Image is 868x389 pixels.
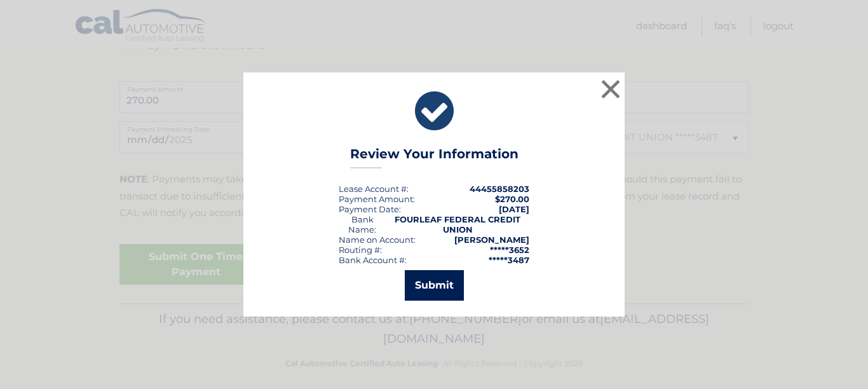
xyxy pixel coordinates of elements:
[350,146,519,168] h3: Review Your Information
[339,204,401,214] div: :
[339,184,409,194] div: Lease Account #:
[339,245,382,255] div: Routing #:
[339,235,416,245] div: Name on Account:
[339,194,415,204] div: Payment Amount:
[339,214,386,235] div: Bank Name:
[454,235,529,245] strong: [PERSON_NAME]
[395,214,520,235] strong: FOURLEAF FEDERAL CREDIT UNION
[495,194,529,204] span: $270.00
[405,270,464,301] button: Submit
[470,184,529,194] strong: 44455858203
[499,204,529,214] span: [DATE]
[598,76,623,102] button: ×
[339,204,399,214] span: Payment Date
[339,255,407,265] div: Bank Account #:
